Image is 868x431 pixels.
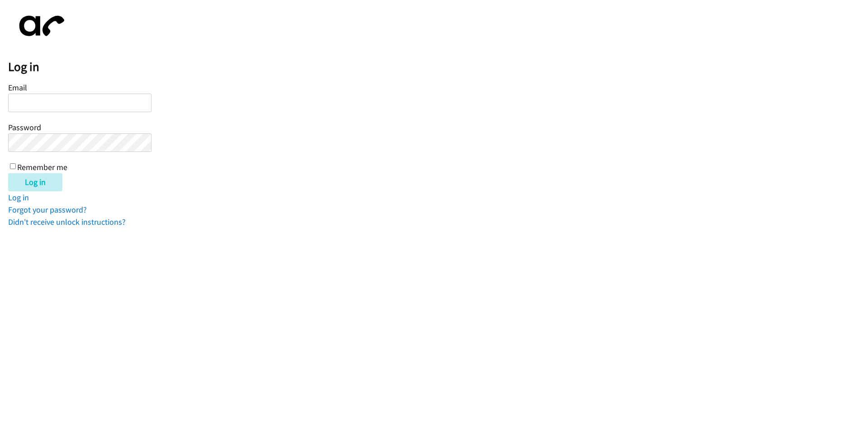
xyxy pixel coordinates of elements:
[8,217,126,227] a: Didn't receive unlock instructions?
[8,122,41,133] label: Password
[8,59,868,75] h2: Log in
[8,8,71,44] img: aphone-8a226864a2ddd6a5e75d1ebefc011f4aa8f32683c2d82f3fb0802fe031f96514.svg
[17,162,67,172] label: Remember me
[8,173,62,191] input: Log in
[8,82,27,93] label: Email
[8,192,29,203] a: Log in
[8,204,87,215] a: Forgot your password?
